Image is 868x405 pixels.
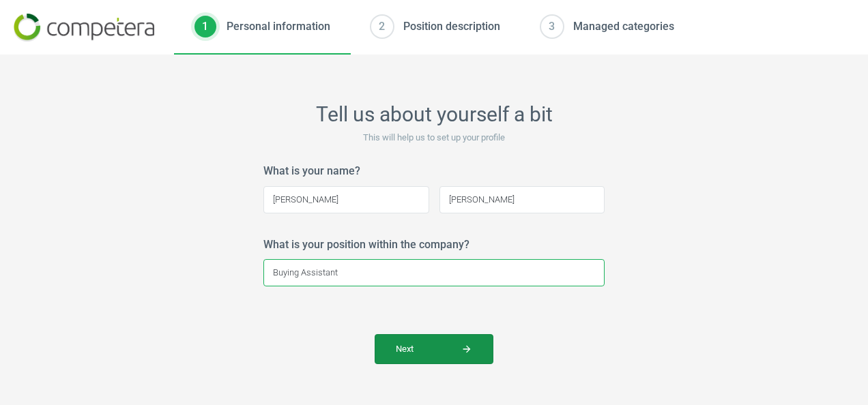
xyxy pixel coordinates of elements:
[263,237,469,252] label: What is your position within the company?
[573,19,674,34] div: Managed categories
[263,102,605,127] h2: Tell us about yourself a bit
[263,164,360,179] label: What is your name?
[375,334,493,364] button: Nextarrow_forward
[371,16,393,37] div: 2
[227,19,330,34] div: Personal information
[263,132,605,144] p: This will help us to set up your profile
[263,186,429,213] input: Enter your name
[396,343,472,355] span: Next
[263,259,605,286] input: e. g. Category manager
[14,14,154,42] img: 7b73d85f1bbbb9d816539e11aedcf956.png
[461,344,472,355] i: arrow_forward
[541,16,563,37] div: 3
[194,16,216,37] div: 1
[403,19,500,34] div: Position description
[439,186,605,213] input: Enter your last name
